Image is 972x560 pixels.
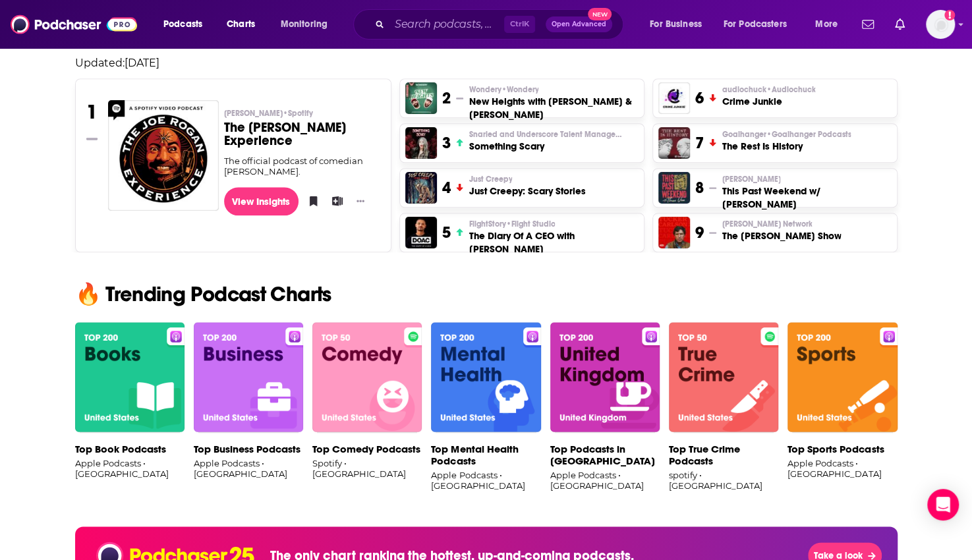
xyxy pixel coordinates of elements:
[163,15,202,34] span: Podcasts
[431,322,540,495] a: banner-Top Mental Health PodcastsTop Mental Health PodcastsApple Podcasts • [GEOGRAPHIC_DATA]
[108,100,219,210] a: The Joe Rogan Experience
[405,127,437,159] a: Something Scary
[469,84,538,95] span: Wondery
[669,322,778,495] a: banner-Top True Crime PodcastsTop True Crime Podcastsspotify • [GEOGRAPHIC_DATA]
[312,458,422,479] p: Spotify • [GEOGRAPHIC_DATA]
[552,21,606,28] span: Open Advanced
[722,129,851,153] a: Goalhanger•Goalhanger PodcastsThe Rest Is History
[281,15,328,34] span: Monitoring
[722,219,841,229] p: Tucker Carlson Network
[550,470,660,491] p: Apple Podcasts • [GEOGRAPHIC_DATA]
[715,14,806,35] button: open menu
[431,443,540,467] p: Top Mental Health Podcasts
[658,172,690,204] img: This Past Weekend w/ Theo Von
[405,172,437,204] a: Just Creepy: Scary Stories
[722,84,815,95] span: audiochuck
[469,129,627,153] a: Snarled and Underscore Talent ManagementSomething Scary
[469,184,585,198] h3: Just Creepy: Scary Stories
[927,489,959,520] div: Open Intercom Messenger
[194,443,303,455] p: Top Business Podcasts
[227,15,255,34] span: Charts
[224,155,380,177] div: The official podcast of comedian [PERSON_NAME].
[86,100,98,124] h3: 1
[722,219,841,242] a: [PERSON_NAME] NetworkThe [PERSON_NAME] Show
[658,82,690,114] a: Crime Junkie
[194,322,303,433] img: banner-Top Business Podcasts
[722,84,815,108] a: audiochuck•AudiochuckCrime Junkie
[926,10,955,39] button: Show profile menu
[405,82,437,114] img: New Heights with Jason & Travis Kelce
[312,322,422,495] a: banner-Top Comedy PodcastsTop Comedy PodcastsSpotify • [GEOGRAPHIC_DATA]
[722,95,815,108] h3: Crime Junkie
[722,129,851,140] span: Goalhanger
[550,322,660,495] a: banner-Top Podcasts in United KingdomTop Podcasts in [GEOGRAPHIC_DATA]Apple Podcasts • [GEOGRAPHI...
[815,15,838,34] span: More
[75,322,185,433] img: banner-Top Book Podcasts
[658,127,690,159] a: The Rest Is History
[695,178,704,198] h3: 8
[469,174,512,184] span: Just Creepy
[504,16,535,33] span: Ctrl K
[926,10,955,39] span: Logged in as evankrask
[669,470,778,491] p: spotify • [GEOGRAPHIC_DATA]
[766,85,815,94] span: • Audiochuck
[442,178,451,198] h3: 4
[787,322,897,495] a: banner-Top Sports PodcastsTop Sports PodcastsApple Podcasts • [GEOGRAPHIC_DATA]
[431,322,540,433] img: banner-Top Mental Health Podcasts
[442,133,451,153] h3: 3
[75,322,185,495] a: banner-Top Book PodcastsTop Book PodcastsApple Podcasts • [GEOGRAPHIC_DATA]
[550,443,660,467] p: Top Podcasts in [GEOGRAPHIC_DATA]
[366,9,636,40] div: Search podcasts, credits, & more...
[328,191,341,211] button: Add to List
[469,84,638,121] a: Wondery•WonderyNew Heights with [PERSON_NAME] & [PERSON_NAME]
[722,184,891,211] h3: This Past Weekend w/ [PERSON_NAME]
[65,57,908,69] p: Updated: [DATE]
[550,322,660,433] img: banner-Top Podcasts in United Kingdom
[469,129,627,140] p: Snarled and Underscore Talent Management • Studio 71
[722,229,841,242] h3: The [PERSON_NAME] Show
[722,174,780,184] span: [PERSON_NAME]
[65,284,908,305] h2: 🔥 Trending Podcast Charts
[650,15,702,34] span: For Business
[224,121,380,148] h3: The [PERSON_NAME] Experience
[469,140,627,153] h3: Something Scary
[469,174,585,184] p: Just Creepy
[857,13,879,36] a: Show notifications dropdown
[944,10,955,20] svg: Add a profile image
[787,443,897,455] p: Top Sports Podcasts
[926,10,955,39] img: User Profile
[154,14,219,35] button: open menu
[469,174,585,198] a: Just CreepyJust Creepy: Scary Stories
[224,108,380,119] p: Joe Rogan • Spotify
[469,219,555,229] span: FlightStory
[405,217,437,248] img: The Diary Of A CEO with Steven Bartlett
[787,322,897,433] img: banner-Top Sports Podcasts
[695,88,704,108] h3: 6
[469,84,638,95] p: Wondery • Wondery
[669,443,778,467] p: Top True Crime Podcasts
[224,187,299,215] a: View Insights
[658,217,690,248] img: The Tucker Carlson Show
[787,458,897,479] p: Apple Podcasts • [GEOGRAPHIC_DATA]
[724,15,787,34] span: For Podcasters
[442,223,451,242] h3: 5
[218,14,263,35] a: Charts
[722,219,812,229] span: [PERSON_NAME] Network
[442,88,451,108] h3: 2
[11,12,137,37] img: Podchaser - Follow, Share and Rate Podcasts
[194,458,303,479] p: Apple Podcasts • [GEOGRAPHIC_DATA]
[431,470,540,491] p: Apple Podcasts • [GEOGRAPHIC_DATA]
[588,8,612,20] span: New
[108,100,219,211] img: The Joe Rogan Experience
[501,85,538,94] span: • Wondery
[75,443,185,455] p: Top Book Podcasts
[890,13,910,36] a: Show notifications dropdown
